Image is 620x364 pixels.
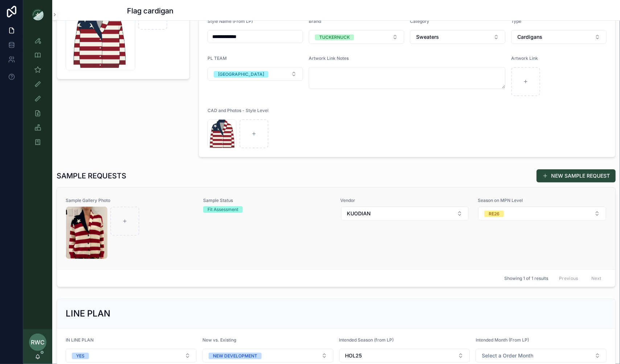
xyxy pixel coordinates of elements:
h1: SAMPLE REQUESTS [57,171,126,181]
button: Select Button [202,349,333,363]
span: Vendor [341,198,469,203]
span: Artwork Link [511,55,538,61]
div: NEW DEVELOPMENT [213,353,257,359]
button: Select Button [309,30,404,44]
span: Cardigans [517,33,542,41]
h2: LINE PLAN [66,308,110,319]
button: Select Button [341,207,469,220]
div: YES [76,353,85,359]
span: KUODIAN [347,210,371,217]
span: CAD and Photos - Style Level [208,108,268,113]
span: HOL25 [345,352,362,359]
span: New vs. Existing [202,337,236,343]
button: Select Button [511,30,607,44]
span: Sweaters [416,33,439,41]
span: Category [410,18,429,24]
span: IN LINE PLAN [66,337,94,343]
span: Brand [309,18,321,24]
a: Sample Gallery PhotoScreenshot-2025-08-11-112932.pngSample StatusFit AssessmentVendorSelect Butto... [57,187,615,269]
div: RE26 [489,211,500,217]
span: Intended Month (From LP) [476,337,529,343]
button: Select Button [476,349,607,363]
img: Screenshot-2025-08-11-112932.png [66,207,107,259]
div: TUCKERNUCK [319,34,350,40]
h1: Flag cardigan [127,6,174,16]
span: Type [511,18,521,24]
img: App logo [32,9,44,20]
span: Artwork Link Notes [309,55,349,61]
button: NEW SAMPLE REQUEST [537,169,616,182]
button: Select Button [478,207,606,220]
span: RWC [31,338,45,347]
button: Select Button [66,349,197,363]
div: scrollable content [23,29,52,158]
button: Select Button [208,67,303,81]
div: Fit Assessment [208,206,238,213]
span: Sample Gallery Photo [66,198,194,203]
span: Intended Season (from LP) [339,337,394,343]
span: Sample Status [203,198,332,203]
span: Season on MPN Level [478,198,607,203]
span: Showing 1 of 1 results [504,276,548,281]
button: Select Button [410,30,505,44]
div: [GEOGRAPHIC_DATA] [218,71,264,78]
span: PL TEAM [208,55,227,61]
span: Select a Order Month [482,352,533,359]
span: Style Name (From LP) [208,18,253,24]
button: Select Button [339,349,470,363]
